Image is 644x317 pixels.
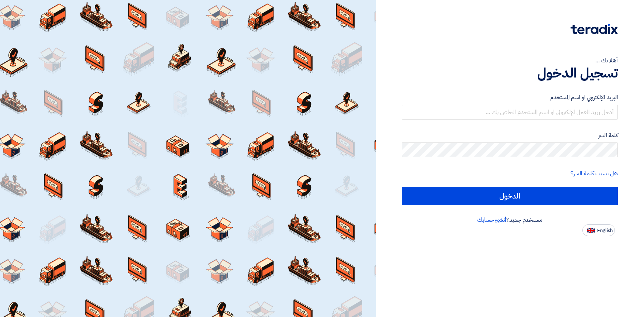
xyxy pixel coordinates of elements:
span: English [597,228,613,233]
label: كلمة السر [402,131,618,140]
img: Teradix logo [571,24,618,34]
label: البريد الإلكتروني او اسم المستخدم [402,93,618,102]
input: الدخول [402,187,618,205]
a: أنشئ حسابك [477,216,506,224]
input: أدخل بريد العمل الإلكتروني او اسم المستخدم الخاص بك ... [402,105,618,120]
a: هل نسيت كلمة السر؟ [571,169,618,178]
div: أهلا بك ... [402,56,618,65]
button: English [582,224,615,236]
img: en-US.png [587,228,595,233]
div: مستخدم جديد؟ [402,216,618,224]
h1: تسجيل الدخول [402,65,618,81]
